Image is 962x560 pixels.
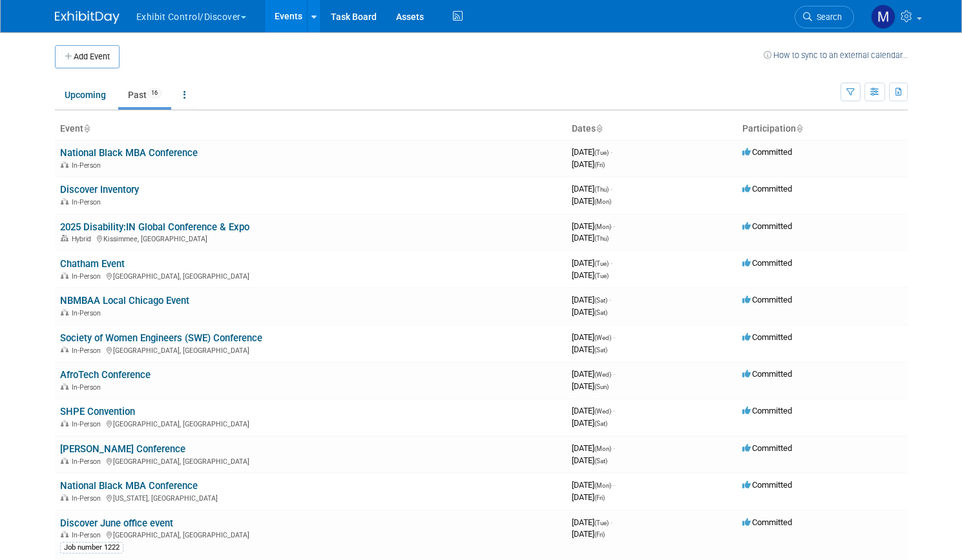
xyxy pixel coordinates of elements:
span: Committed [742,258,792,268]
span: Committed [742,517,792,527]
a: How to sync to an external calendar... [764,50,908,60]
span: [DATE] [572,529,605,539]
span: (Tue) [594,272,609,279]
span: [DATE] [572,184,612,194]
span: [DATE] [572,345,607,354]
span: - [611,147,612,157]
img: In-Person Event [61,272,68,279]
a: NBMBAA Local Chicago Event [60,295,189,306]
span: (Thu) [594,235,609,242]
div: Job number 1222 [60,542,123,554]
span: (Tue) [594,519,609,526]
a: Discover June office event [60,517,173,529]
img: In-Person Event [61,457,68,464]
span: (Sun) [594,383,609,390]
span: In-Person [72,420,105,428]
a: Discover Inventory [60,184,139,195]
span: (Wed) [594,334,611,341]
span: - [611,258,612,268]
span: [DATE] [572,369,615,379]
span: (Sat) [594,420,607,427]
a: Sort by Start Date [596,123,602,134]
a: Sort by Event Name [83,123,90,134]
span: Search [812,12,842,22]
span: Committed [742,480,792,490]
span: (Wed) [594,371,611,378]
span: [DATE] [572,418,607,428]
img: Hybrid Event [61,235,68,241]
img: In-Person Event [61,494,68,501]
img: In-Person Event [61,531,68,537]
span: [DATE] [572,307,607,317]
span: In-Person [72,346,105,355]
span: - [613,221,615,231]
a: National Black MBA Conference [60,147,198,159]
span: [DATE] [572,455,607,465]
span: In-Person [72,457,105,466]
span: Hybrid [72,235,95,243]
div: [GEOGRAPHIC_DATA], [GEOGRAPHIC_DATA] [60,529,561,539]
a: Society of Women Engineers (SWE) Conference [60,332,262,344]
span: [DATE] [572,147,612,157]
span: In-Person [72,383,105,392]
span: Committed [742,406,792,415]
span: - [613,480,615,490]
span: [DATE] [572,381,609,391]
span: [DATE] [572,480,615,490]
a: 2025 Disability:IN Global Conference & Expo [60,221,249,233]
span: [DATE] [572,270,609,280]
span: In-Person [72,531,105,539]
span: In-Person [72,161,105,170]
div: [GEOGRAPHIC_DATA], [GEOGRAPHIC_DATA] [60,418,561,428]
span: [DATE] [572,332,615,342]
img: Matt h [871,5,895,29]
span: (Fri) [594,531,605,538]
th: Event [55,118,567,140]
span: (Tue) [594,149,609,156]
span: [DATE] [572,159,605,169]
span: (Fri) [594,161,605,168]
a: National Black MBA Conference [60,480,198,492]
img: ExhibitDay [55,11,120,24]
span: - [613,332,615,342]
span: [DATE] [572,492,605,502]
span: (Mon) [594,445,611,452]
span: (Wed) [594,408,611,415]
span: Committed [742,221,792,231]
span: - [609,295,611,305]
span: [DATE] [572,221,615,231]
span: [DATE] [572,196,611,206]
span: 16 [147,88,162,98]
img: In-Person Event [61,383,68,390]
span: (Sat) [594,457,607,465]
span: [DATE] [572,258,612,268]
span: Committed [742,295,792,305]
span: (Sat) [594,297,607,304]
span: Committed [742,369,792,379]
a: Upcoming [55,83,116,107]
a: SHPE Convention [60,406,135,417]
span: In-Person [72,198,105,206]
img: In-Person Event [61,198,68,205]
span: (Fri) [594,494,605,501]
span: (Mon) [594,198,611,205]
a: [PERSON_NAME] Conference [60,443,185,455]
span: (Tue) [594,260,609,267]
img: In-Person Event [61,309,68,315]
img: In-Person Event [61,161,68,168]
span: In-Person [72,272,105,281]
button: Add Event [55,45,120,68]
span: (Mon) [594,223,611,230]
a: Sort by Participation Type [796,123,802,134]
div: [US_STATE], [GEOGRAPHIC_DATA] [60,492,561,503]
div: [GEOGRAPHIC_DATA], [GEOGRAPHIC_DATA] [60,270,561,281]
a: Past16 [118,83,171,107]
a: AfroTech Conference [60,369,151,381]
span: - [611,184,612,194]
span: - [611,517,612,527]
span: (Mon) [594,482,611,489]
span: (Thu) [594,186,609,193]
span: (Sat) [594,346,607,354]
th: Participation [737,118,908,140]
a: Search [795,6,854,28]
